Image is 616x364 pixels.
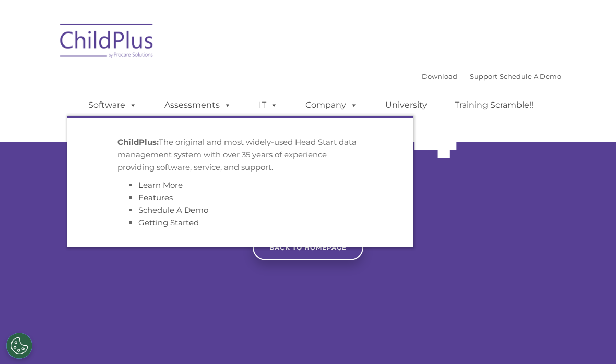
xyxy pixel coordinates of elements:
[117,137,159,147] strong: ChildPlus:
[295,95,368,116] a: Company
[138,192,173,202] a: Features
[422,72,457,81] a: Download
[138,180,183,190] a: Learn More
[78,95,147,116] a: Software
[248,95,288,116] a: IT
[422,72,561,81] font: |
[444,95,544,116] a: Training Scramble!!
[470,72,497,81] a: Support
[375,95,437,116] a: University
[55,16,159,69] img: ChildPlus by Procare Solutions
[154,95,242,116] a: Assessments
[138,205,208,215] a: Schedule A Demo
[500,72,561,81] a: Schedule A Demo
[6,333,32,359] button: Cookies Settings
[564,314,616,364] iframe: Chat Widget
[138,218,199,227] a: Getting Started
[117,136,363,174] p: The original and most widely-used Head Start data management system with over 35 years of experie...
